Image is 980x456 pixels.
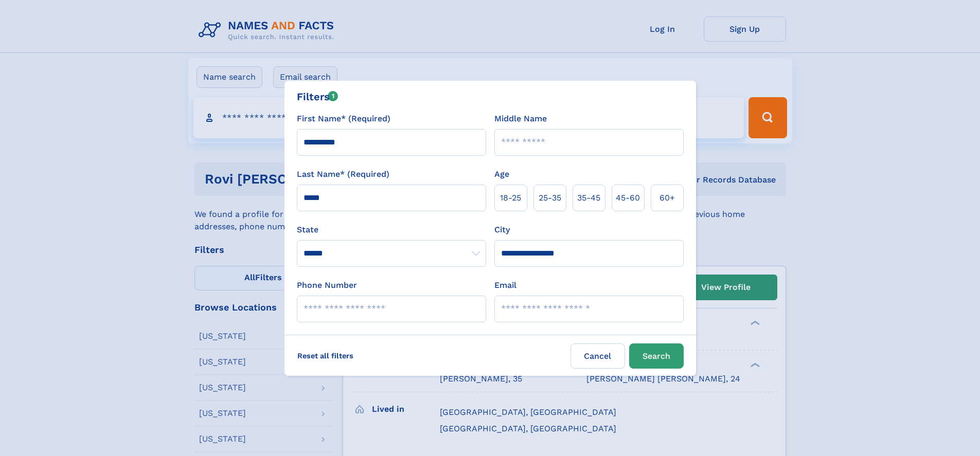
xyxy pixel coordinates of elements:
label: City [494,224,510,236]
span: 35‑45 [577,192,600,204]
label: Phone Number [297,279,357,291]
span: 60+ [660,192,675,204]
label: First Name* (Required) [297,113,390,125]
label: Cancel [571,343,625,369]
span: 18‑25 [500,192,521,204]
div: Filters [297,89,338,104]
span: 45‑60 [616,192,640,204]
label: Reset all filters [291,343,360,368]
label: Email [494,279,516,291]
label: Middle Name [494,113,547,125]
span: 25‑35 [539,192,561,204]
label: State [297,224,486,236]
label: Last Name* (Required) [297,168,389,180]
label: Age [494,168,509,180]
button: Search [629,343,684,369]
